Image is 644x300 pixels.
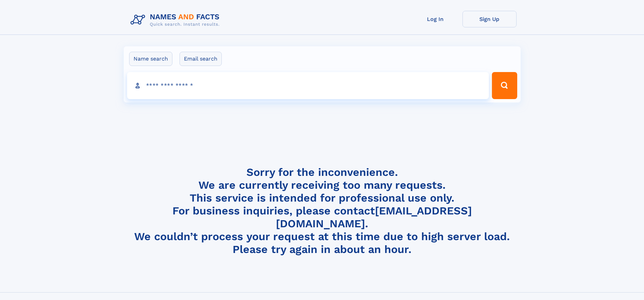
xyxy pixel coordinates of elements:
[128,11,225,29] img: Logo Names and Facts
[492,72,517,99] button: Search Button
[180,52,222,66] label: Email search
[276,204,472,230] a: [EMAIL_ADDRESS][DOMAIN_NAME]
[129,52,172,66] label: Name search
[462,11,517,27] a: Sign Up
[408,11,462,27] a: Log In
[127,72,489,99] input: search input
[128,166,517,256] h4: Sorry for the inconvenience. We are currently receiving too many requests. This service is intend...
